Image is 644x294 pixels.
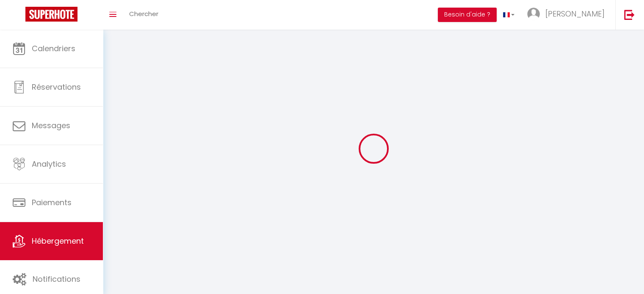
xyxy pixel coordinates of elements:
span: [PERSON_NAME] [545,8,605,19]
span: Notifications [33,274,80,284]
span: Calendriers [32,43,75,54]
button: Ouvrir le widget de chat LiveChat [7,3,32,29]
span: Messages [32,120,70,131]
span: Chercher [129,9,158,18]
span: Paiements [32,197,72,208]
span: Analytics [32,159,66,169]
img: logout [624,9,635,20]
iframe: Chat [608,256,638,288]
button: Besoin d'aide ? [438,8,497,22]
span: Réservations [32,82,81,92]
img: ... [527,8,540,20]
span: Hébergement [32,236,84,246]
img: Super Booking [25,7,77,22]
